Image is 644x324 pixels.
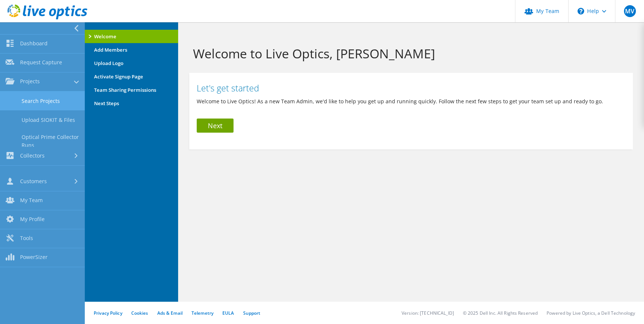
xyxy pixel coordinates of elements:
[624,5,636,17] span: MV
[94,310,122,316] a: Privacy Policy
[402,310,454,316] li: Version: [TECHNICAL_ID]
[191,310,213,316] a: Telemetry
[197,84,625,92] h2: Let's get started
[85,56,178,70] li: Upload Logo
[131,310,148,316] a: Cookies
[197,119,234,133] a: Next
[577,8,584,14] svg: \n
[85,70,178,83] li: Activate Signup Page
[222,310,234,316] a: EULA
[463,310,538,316] li: © 2025 Dell Inc. All Rights Reserved
[85,83,178,97] li: Team Sharing Permissions
[85,43,178,56] li: Add Members
[547,310,635,316] li: Powered by Live Optics, a Dell Technology
[85,97,178,110] li: Next Steps
[243,310,260,316] a: Support
[157,310,183,316] a: Ads & Email
[193,46,625,61] h1: Welcome to Live Optics, [PERSON_NAME]
[85,30,178,43] li: Welcome
[197,97,625,106] p: Welcome to Live Optics! As a new Team Admin, we'd like to help you get up and running quickly. Fo...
